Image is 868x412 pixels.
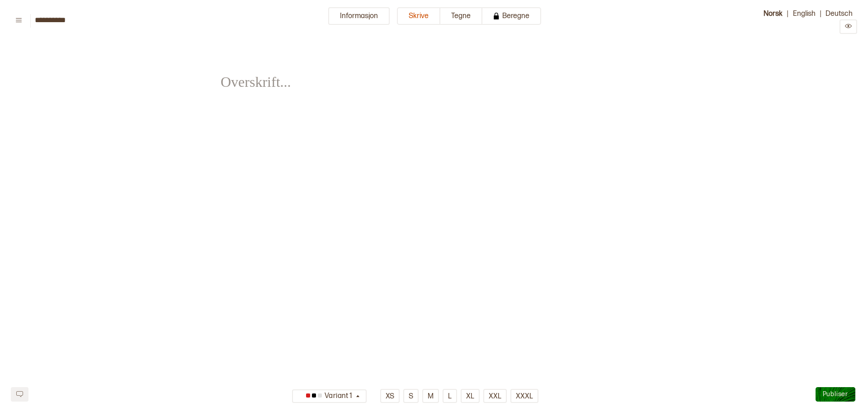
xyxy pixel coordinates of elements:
button: XXL [483,389,507,403]
button: XL [461,389,480,403]
div: | | [744,7,857,34]
a: Tegne [440,7,482,34]
button: Skrive [397,7,440,25]
span: Publiser [823,390,848,398]
button: English [788,7,820,19]
button: Beregne [482,7,541,25]
button: XXXL [510,389,538,403]
button: Informasjon [328,7,390,25]
svg: Preview [845,23,852,29]
button: M [422,389,439,403]
button: Preview [840,19,857,34]
a: Skrive [397,7,440,34]
button: Variant 1 [292,389,367,403]
button: Publiser [816,387,855,402]
a: Beregne [482,7,541,34]
a: Preview [840,23,857,32]
button: Tegne [440,7,482,25]
button: Deutsch [821,7,857,19]
button: L [443,389,457,403]
button: XS [380,389,400,403]
button: Norsk [759,7,787,19]
div: Variant 1 [297,389,354,404]
button: S [403,389,419,403]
